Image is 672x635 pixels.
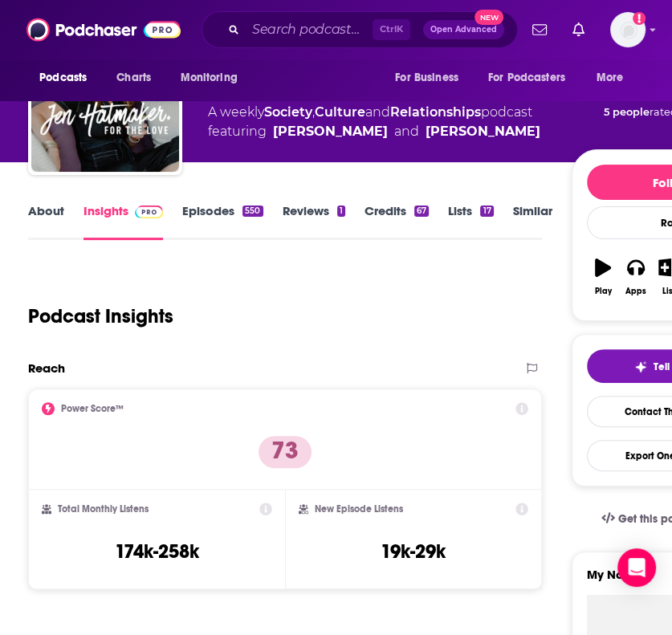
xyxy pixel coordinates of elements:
[414,206,429,217] div: 67
[58,503,149,515] h2: Total Monthly Listens
[208,122,540,141] span: featuring
[106,63,161,93] a: Charts
[373,19,410,40] span: Ctrl K
[83,203,163,240] a: InsightsPodchaser Pro
[259,436,312,468] p: 73
[634,360,647,373] img: tell me why sparkle
[610,12,646,47] span: Logged in as GregKubie
[26,14,181,45] img: Podchaser - Follow, Share and Rate Podcasts
[587,248,620,306] button: Play
[426,122,540,141] div: [PERSON_NAME]
[28,203,64,240] a: About
[28,360,65,376] h2: Reach
[526,16,553,43] a: Show notifications dropdown
[448,203,493,240] a: Lists17
[242,206,263,217] div: 550
[315,503,403,515] h2: New Episode Listens
[182,203,263,240] a: Episodes550
[610,12,646,47] button: Show profile menu
[381,539,446,564] h3: 19k-29k
[585,63,644,93] button: open menu
[246,17,373,43] input: Search podcasts, credits, & more...
[208,103,540,141] div: A weekly podcast
[566,16,591,43] a: Show notifications dropdown
[474,10,503,25] span: New
[478,63,589,93] button: open menu
[283,203,345,240] a: Reviews1
[619,248,652,306] button: Apps
[365,104,390,120] span: and
[264,104,312,120] a: Society
[423,20,504,39] button: Open AdvancedNew
[480,206,493,217] div: 17
[633,12,646,25] svg: Add a profile image
[384,63,479,93] button: open menu
[169,63,258,93] button: open menu
[365,203,429,240] a: Credits67
[39,67,87,89] span: Podcasts
[395,67,458,89] span: For Business
[604,106,650,118] span: 5 people
[430,26,497,34] span: Open Advanced
[610,12,646,47] img: User Profile
[617,548,656,587] div: Open Intercom Messenger
[61,403,124,414] h2: Power Score™
[394,122,419,141] span: and
[513,203,552,240] a: Similar
[28,304,173,328] h1: Podcast Insights
[202,11,518,48] div: Search podcasts, credits, & more...
[312,104,315,120] span: ,
[315,104,365,120] a: Culture
[337,206,345,217] div: 1
[273,122,388,141] a: Jen Hatmaker
[28,63,108,93] button: open menu
[116,67,151,89] span: Charts
[180,67,237,89] span: Monitoring
[488,67,565,89] span: For Podcasters
[135,206,163,218] img: Podchaser Pro
[115,539,199,564] h3: 174k-258k
[595,287,612,296] div: Play
[597,67,624,89] span: More
[390,104,481,120] a: Relationships
[625,287,646,296] div: Apps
